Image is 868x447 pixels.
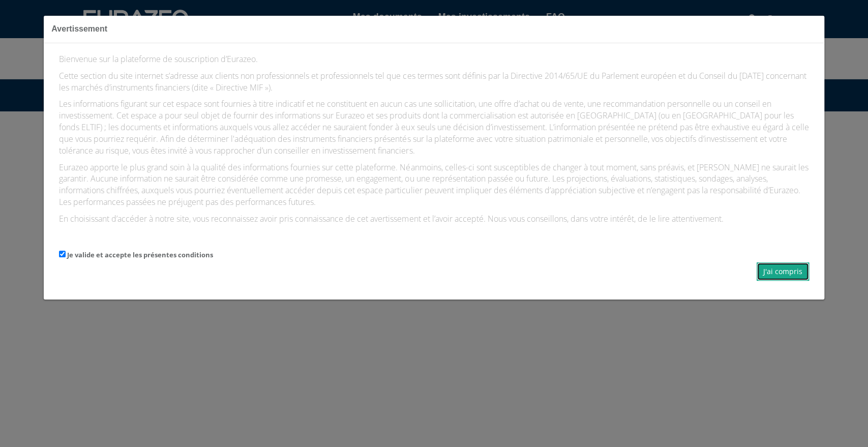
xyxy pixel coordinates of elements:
button: J'ai compris [757,262,809,281]
p: Cette section du site internet s’adresse aux clients non professionnels et professionnels tel que... [59,70,809,94]
p: Eurazeo apporte le plus grand soin à la qualité des informations fournies sur cette plateforme. N... [59,162,809,208]
label: Je valide et accepte les présentes conditions [67,250,213,260]
p: Les informations figurant sur cet espace sont fournies à titre indicatif et ne constituent en auc... [59,98,809,156]
h3: Avertissement [51,23,816,35]
p: En choisissant d’accéder à notre site, vous reconnaissez avoir pris connaissance de cet avertisse... [59,213,809,225]
p: Bienvenue sur la plateforme de souscription d’Eurazeo. [59,53,809,65]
